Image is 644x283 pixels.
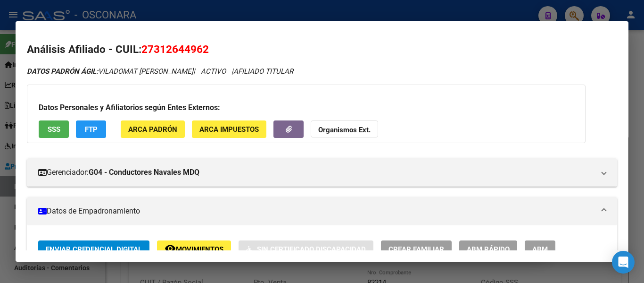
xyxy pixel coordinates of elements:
mat-panel-title: Datos de Empadronamiento [38,206,594,217]
span: Enviar Credencial Digital [46,245,142,254]
span: ARCA Padrón [128,125,177,134]
span: Movimientos [176,245,223,254]
button: ABM Rápido [459,240,517,258]
mat-expansion-panel-header: Datos de Empadronamiento [27,197,617,225]
button: FTP [76,120,106,138]
span: AFILIADO TITULAR [233,67,293,76]
span: ABM [532,245,548,254]
button: ABM [525,240,555,258]
button: Sin Certificado Discapacidad [239,240,373,258]
button: Crear Familiar [381,240,452,258]
button: ARCA Impuestos [192,120,266,138]
div: Open Intercom Messenger [612,251,635,274]
mat-icon: remove_red_eye [165,243,176,254]
span: FTP [85,125,98,134]
span: ARCA Impuestos [199,125,259,134]
h2: Análisis Afiliado - CUIL: [27,42,617,58]
button: Movimientos [157,240,231,258]
span: SSS [48,125,60,134]
span: Crear Familiar [388,245,444,254]
strong: DATOS PADRÓN ÁGIL: [27,67,98,76]
button: Organismos Ext. [311,120,378,138]
button: SSS [39,120,69,138]
span: ABM Rápido [467,245,510,254]
span: VILADOMAT [PERSON_NAME] [27,67,193,76]
span: Sin Certificado Discapacidad [257,245,366,254]
i: | ACTIVO | [27,67,293,76]
span: 27312644962 [141,43,209,55]
h3: Datos Personales y Afiliatorios según Entes Externos: [39,102,574,113]
button: ARCA Padrón [121,120,185,138]
strong: Organismos Ext. [318,126,371,134]
strong: G04 - Conductores Navales MDQ [89,167,199,178]
button: Enviar Credencial Digital [38,240,149,258]
mat-panel-title: Gerenciador: [38,167,594,178]
mat-expansion-panel-header: Gerenciador:G04 - Conductores Navales MDQ [27,158,617,187]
